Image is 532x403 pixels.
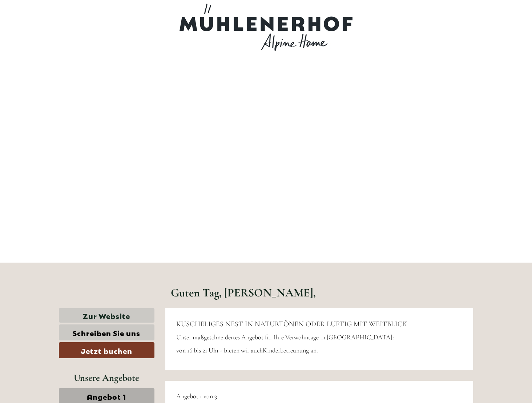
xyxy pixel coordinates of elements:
[176,320,407,328] span: KUSCHELIGES NEST IN NATURTÖNEN ODER LUFTIG MIT WEITBLICK
[59,371,154,384] div: Unsere Angebote
[176,392,217,400] span: Angebot 1 von 3
[59,324,154,340] a: Schreiben Sie uns
[171,286,316,299] h1: Guten Tag, [PERSON_NAME],
[59,342,154,358] a: Jetzt buchen
[176,333,394,341] span: Unser maßgeschneidertes Angebot für Ihre Verwöhntage in [GEOGRAPHIC_DATA]:
[59,308,154,323] a: Zur Website
[87,391,126,401] span: Angebot 1
[176,346,318,354] span: von 16 bis 21 Uhr - bieten wir auchKinderbetreunung an.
